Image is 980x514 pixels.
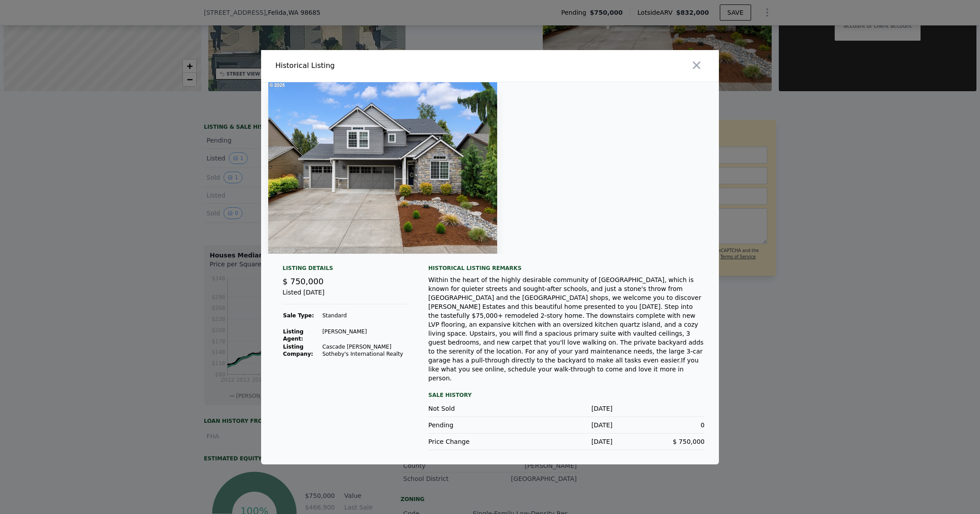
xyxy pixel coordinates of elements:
[268,82,497,254] img: Property Img
[283,277,324,286] span: $ 750,000
[428,275,705,383] div: Within the heart of the highly desirable community of [GEOGRAPHIC_DATA], which is known for quiet...
[673,438,705,445] span: $ 750,000
[322,312,407,320] td: Standard
[283,312,314,319] strong: Sale Type:
[520,404,612,413] div: [DATE]
[428,265,705,272] div: Historical Listing remarks
[428,437,520,446] div: Price Change
[428,421,520,430] div: Pending
[275,60,486,71] div: Historical Listing
[520,421,612,430] div: [DATE]
[520,437,612,446] div: [DATE]
[428,404,520,413] div: Not Sold
[428,390,705,400] div: Sale History
[283,344,313,357] strong: Listing Company:
[283,265,407,275] div: Listing Details
[283,288,407,304] div: Listed [DATE]
[612,421,705,430] div: 0
[322,328,407,343] td: [PERSON_NAME]
[322,343,407,358] td: Cascade [PERSON_NAME] Sotheby's International Realty
[283,329,304,342] strong: Listing Agent:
